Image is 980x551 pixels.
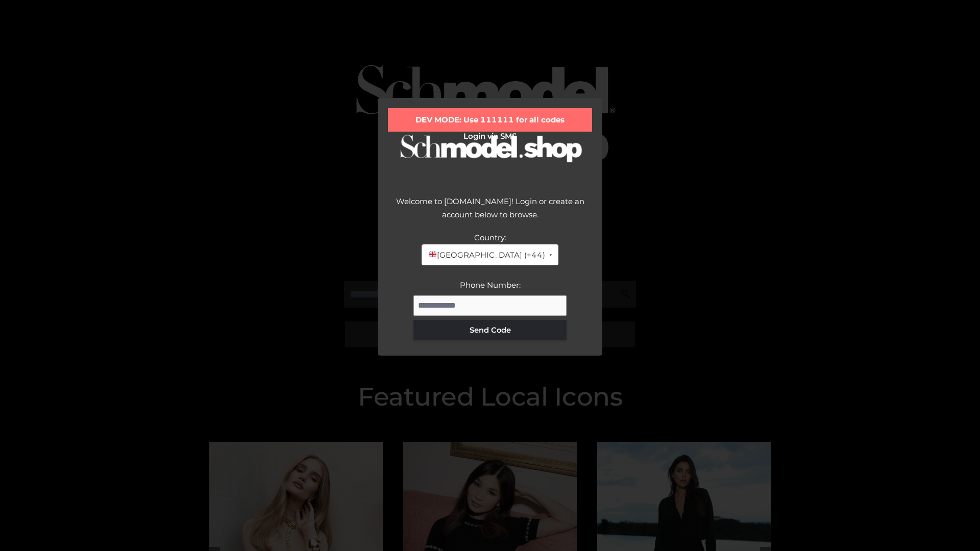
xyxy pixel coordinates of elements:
[429,251,436,258] img: 🇬🇧
[388,108,592,132] div: DEV MODE: Use 111111 for all codes
[428,248,545,262] span: [GEOGRAPHIC_DATA] (+44)
[413,320,567,340] button: Send Code
[388,195,592,231] div: Welcome to [DOMAIN_NAME]! Login or create an account below to browse.
[474,233,506,242] label: Country:
[388,132,592,141] h2: Login via SMS
[460,280,521,290] label: Phone Number:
